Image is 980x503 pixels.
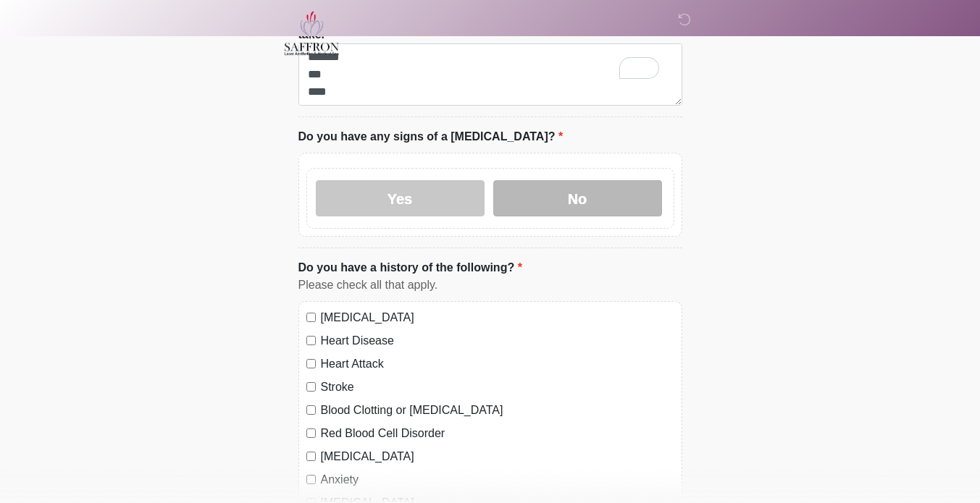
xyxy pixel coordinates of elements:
label: Do you have any signs of a [MEDICAL_DATA]? [298,128,564,145]
label: Stroke [321,379,674,396]
textarea: To enrich screen reader interactions, please activate Accessibility in Grammarly extension settings [298,43,682,106]
label: Heart Disease [321,332,674,350]
img: Saffron Laser Aesthetics and Medical Spa Logo [284,11,340,56]
label: No [493,180,662,216]
input: Blood Clotting or [MEDICAL_DATA] [306,405,316,415]
input: [MEDICAL_DATA] [306,313,316,322]
label: [MEDICAL_DATA] [321,309,674,326]
input: Anxiety [306,475,316,484]
label: Do you have a history of the following? [298,259,522,276]
div: Please check all that apply. [298,276,682,294]
input: Red Blood Cell Disorder [306,428,316,438]
label: Yes [316,180,485,216]
input: [MEDICAL_DATA] [306,452,316,461]
label: Red Blood Cell Disorder [321,425,674,442]
label: Anxiety [321,471,674,489]
input: Heart Attack [306,359,316,368]
input: Stroke [306,382,316,392]
label: Heart Attack [321,355,674,373]
label: [MEDICAL_DATA] [321,448,674,465]
label: Blood Clotting or [MEDICAL_DATA] [321,402,674,419]
input: Heart Disease [306,336,316,345]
